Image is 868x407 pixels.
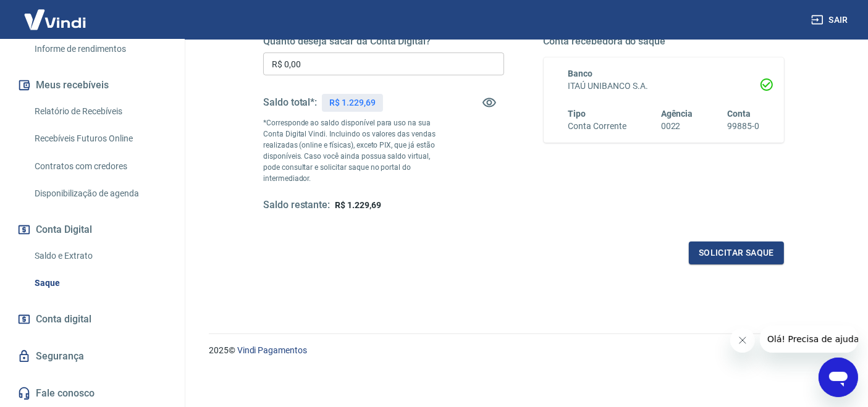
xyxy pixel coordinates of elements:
[819,358,858,397] iframe: Botão para abrir a janela de mensagens
[15,1,95,38] img: Vindi
[209,344,838,357] p: 2025 ©
[568,120,626,133] h6: Conta Corrente
[335,200,381,210] span: R$ 1.229,69
[544,35,785,48] h5: Conta recebedora do saque
[15,380,170,407] a: Fale conosco
[727,109,751,119] span: Conta
[15,306,170,333] a: Conta digital
[809,9,853,31] button: Sair
[30,271,170,296] a: Saque
[568,80,760,93] h6: ITAÚ UNIBANCO S.A.
[661,120,693,133] h6: 0022
[7,9,104,19] span: Olá! Precisa de ajuda?
[36,311,91,328] span: Conta digital
[30,181,170,206] a: Disponibilização de agenda
[30,36,170,62] a: Informe de rendimentos
[30,243,170,269] a: Saldo e Extrato
[30,99,170,124] a: Relatório de Recebíveis
[30,126,170,151] a: Recebíveis Futuros Online
[329,96,375,109] p: R$ 1.229,69
[15,216,170,243] button: Conta Digital
[15,343,170,370] a: Segurança
[15,72,170,99] button: Meus recebíveis
[760,325,858,353] iframe: Mensagem da empresa
[263,96,317,109] h5: Saldo total*:
[689,241,784,264] button: Solicitar saque
[661,109,693,119] span: Agência
[263,199,330,212] h5: Saldo restante:
[727,120,759,133] h6: 99885-0
[237,345,307,355] a: Vindi Pagamentos
[568,69,593,78] span: Banco
[568,109,586,119] span: Tipo
[263,117,444,184] p: *Corresponde ao saldo disponível para uso na sua Conta Digital Vindi. Incluindo os valores das ve...
[30,154,170,179] a: Contratos com credores
[263,35,504,48] h5: Quanto deseja sacar da Conta Digital?
[730,328,755,353] iframe: Fechar mensagem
